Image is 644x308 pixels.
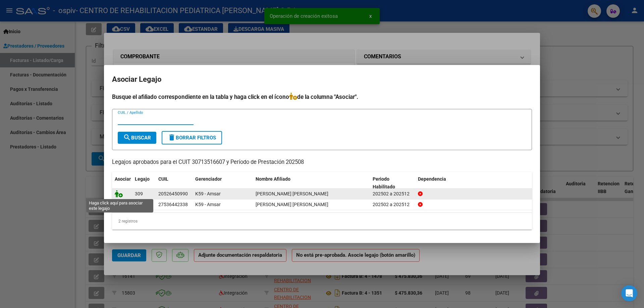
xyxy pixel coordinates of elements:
[373,176,395,189] span: Periodo Habilitado
[415,172,532,194] datatable-header-cell: Dependencia
[195,202,221,207] span: K59 - Amsar
[112,213,532,230] div: 2 registros
[195,176,222,182] span: Gerenciador
[158,190,188,198] div: 20526450990
[156,172,193,194] datatable-header-cell: CUIL
[135,202,143,207] span: 308
[256,191,328,196] span: ROMANO OCAÑA THIAGO YOEL
[112,172,132,194] datatable-header-cell: Asociar
[123,135,151,141] span: Buscar
[256,202,328,207] span: ROMANO OCAÑA MIA JAZMIN
[158,201,188,208] div: 27536442338
[256,176,290,182] span: Nombre Afiliado
[195,191,221,196] span: K59 - Amsar
[112,158,532,167] p: Legajos aprobados para el CUIT 30713516607 y Período de Prestación 202508
[118,132,156,144] button: Buscar
[168,135,216,141] span: Borrar Filtros
[418,176,446,182] span: Dependencia
[112,93,532,101] h4: Busque el afiliado correspondiente en la tabla y haga click en el ícono de la columna "Asociar".
[168,133,176,141] mat-icon: delete
[132,172,156,194] datatable-header-cell: Legajo
[370,172,415,194] datatable-header-cell: Periodo Habilitado
[193,172,253,194] datatable-header-cell: Gerenciador
[373,201,413,208] div: 202502 a 202512
[253,172,370,194] datatable-header-cell: Nombre Afiliado
[112,73,532,86] h2: Asociar Legajo
[135,191,143,196] span: 309
[373,190,413,198] div: 202502 a 202512
[135,176,150,182] span: Legajo
[158,176,168,182] span: CUIL
[115,176,131,182] span: Asociar
[162,131,222,144] button: Borrar Filtros
[621,285,637,301] div: Open Intercom Messenger
[123,133,131,141] mat-icon: search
